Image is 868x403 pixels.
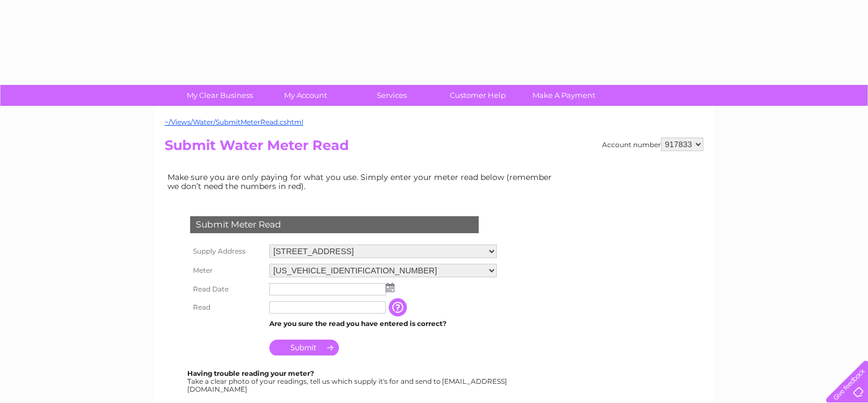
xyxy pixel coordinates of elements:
[602,138,703,151] div: Account number
[165,118,303,126] a: ~/Views/Water/SubmitMeterRead.cshtml
[187,369,314,378] b: Having trouble reading your meter?
[187,261,267,280] th: Meter
[431,85,525,106] a: Customer Help
[389,298,409,316] input: Information
[173,85,267,106] a: My Clear Business
[187,280,267,298] th: Read Date
[165,170,561,194] td: Make sure you are only paying for what you use. Simply enter your meter read below (remember we d...
[187,242,267,261] th: Supply Address
[517,85,611,106] a: Make A Payment
[269,340,339,355] input: Submit
[345,85,439,106] a: Services
[165,138,703,159] h2: Submit Water Meter Read
[386,283,394,292] img: ...
[267,316,500,331] td: Are you sure the read you have entered is correct?
[190,216,479,233] div: Submit Meter Read
[259,85,353,106] a: My Account
[187,298,267,316] th: Read
[187,370,509,393] div: Take a clear photo of your readings, tell us which supply it's for and send to [EMAIL_ADDRESS][DO...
